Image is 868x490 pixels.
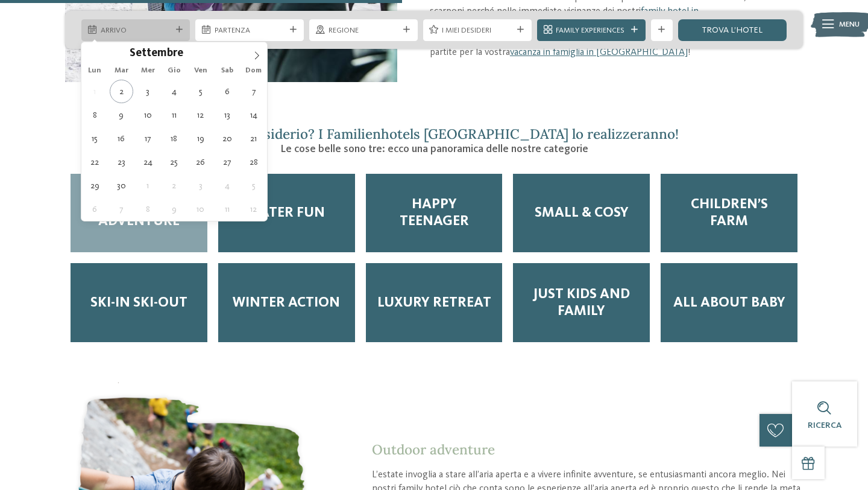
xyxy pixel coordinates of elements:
span: Arrivo [101,25,171,36]
span: Settembre 9, 2025 [110,103,133,127]
span: Settembre 18, 2025 [162,127,186,150]
span: Gio [161,67,187,75]
span: Family Experiences [556,25,626,36]
span: Small & Cosy [535,205,629,221]
span: Ricerca [808,421,841,430]
span: Mar [108,67,134,75]
span: Partenza [215,25,285,36]
span: Ottobre 7, 2025 [110,197,133,221]
span: Ottobre 5, 2025 [242,174,265,197]
span: Luxury Retreat [377,294,491,311]
span: Ottobre 3, 2025 [189,174,212,197]
input: Year [183,46,223,59]
span: Water Fun [248,205,325,221]
span: Settembre 6, 2025 [215,80,239,103]
a: vacanza in famiglia in [GEOGRAPHIC_DATA] [510,48,688,57]
span: Ottobre 12, 2025 [242,197,265,221]
span: I miei desideri [442,25,512,36]
span: Regione [329,25,399,36]
span: Outdoor adventure [372,441,495,458]
span: Settembre 8, 2025 [83,103,107,127]
span: Settembre 5, 2025 [189,80,212,103]
span: Settembre 15, 2025 [83,127,107,150]
span: Avete un desiderio? I Familienhotels [GEOGRAPHIC_DATA] lo realizzeranno! [190,125,679,142]
span: Settembre 14, 2025 [242,103,265,127]
span: Lun [81,67,108,75]
span: Children’s Farm [671,196,787,230]
span: Settembre 21, 2025 [242,127,265,150]
span: Ottobre 8, 2025 [136,197,160,221]
span: Le cose belle sono tre: ecco una panoramica delle nostre categorie [280,144,588,154]
span: Just kids and family [524,286,639,320]
span: Settembre [130,48,183,60]
span: Settembre 24, 2025 [136,150,160,174]
span: Settembre 1, 2025 [83,80,107,103]
span: Ottobre 11, 2025 [215,197,239,221]
span: Settembre 10, 2025 [136,103,160,127]
span: Ottobre 9, 2025 [162,197,186,221]
span: Settembre 12, 2025 [189,103,212,127]
span: Settembre 25, 2025 [162,150,186,174]
span: Ven [187,67,214,75]
a: trova l’hotel [678,19,787,41]
span: Settembre 27, 2025 [215,150,239,174]
span: Settembre 13, 2025 [215,103,239,127]
span: Happy teenager [377,196,492,230]
span: Settembre 26, 2025 [189,150,212,174]
span: Settembre 7, 2025 [242,80,265,103]
span: Mer [134,67,161,75]
span: Settembre 16, 2025 [110,127,133,150]
span: Settembre 22, 2025 [83,150,107,174]
span: Ottobre 2, 2025 [162,174,186,197]
span: Ottobre 4, 2025 [215,174,239,197]
span: Ski-in ski-out [90,294,187,311]
span: Settembre 11, 2025 [162,103,186,127]
span: Settembre 29, 2025 [83,174,107,197]
span: Settembre 17, 2025 [136,127,160,150]
span: Ottobre 10, 2025 [189,197,212,221]
span: All about baby [673,294,785,311]
span: Settembre 3, 2025 [136,80,160,103]
span: Settembre 30, 2025 [110,174,133,197]
span: Dom [241,67,267,75]
span: Settembre 20, 2025 [215,127,239,150]
span: Sab [214,67,241,75]
span: Settembre 28, 2025 [242,150,265,174]
span: Settembre 23, 2025 [110,150,133,174]
span: Settembre 2, 2025 [110,80,133,103]
span: Settembre 4, 2025 [162,80,186,103]
span: Settembre 19, 2025 [189,127,212,150]
span: Ottobre 6, 2025 [83,197,107,221]
span: Winter Action [233,294,340,311]
span: Ottobre 1, 2025 [136,174,160,197]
